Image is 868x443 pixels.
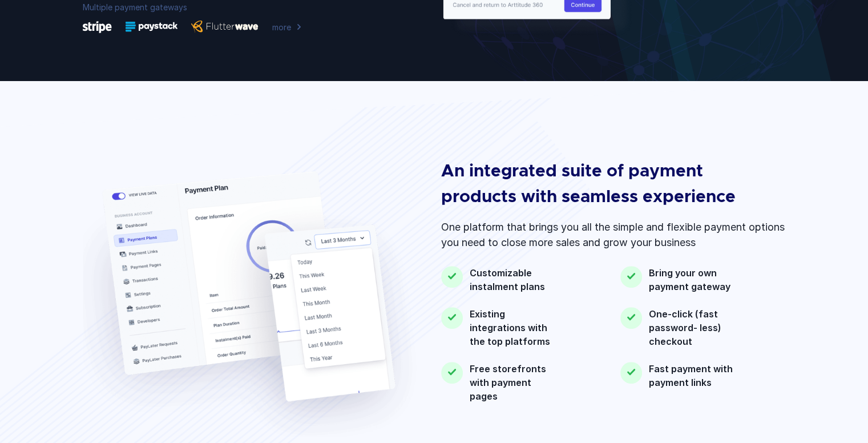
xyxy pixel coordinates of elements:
[620,307,642,329] img: List Item
[649,362,740,389] span: Fast payment with payment links
[620,362,642,384] img: List Item
[649,307,740,348] span: One-click (fast password- less) checkout
[272,21,291,33] span: more
[191,21,259,33] img: Flutterwave
[83,2,187,12] span: Multiple payment gateways
[441,159,770,210] h3: An integrated suite of payment products with seamless experience
[441,266,463,288] img: List Item
[649,266,740,293] span: Bring your own payment gateway
[126,22,177,32] img: Paystack
[441,219,786,250] p: One platform that brings you all the simple and flexible payment options you need to close more s...
[470,362,561,403] span: Free storefronts with payment pages
[470,307,561,348] span: Existing integrations with the top platforms
[620,266,642,288] img: List Item
[441,307,463,329] img: List Item
[441,362,463,384] img: List Item
[83,159,427,437] img: Payment Plans
[811,386,854,429] iframe: Drift Widget Chat Controller
[470,266,561,293] span: Customizable instalment plans
[83,21,112,33] img: Stripe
